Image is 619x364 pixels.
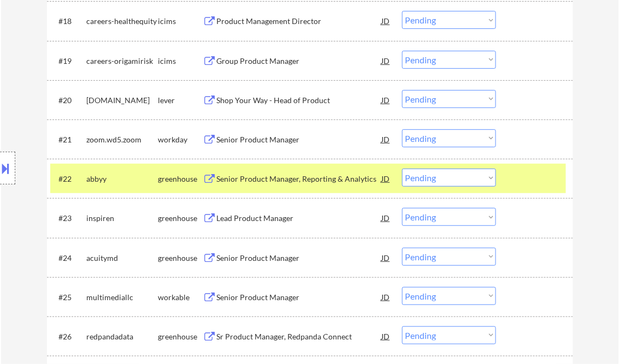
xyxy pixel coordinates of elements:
[217,174,382,184] div: Senior Product Manager, Reporting & Analytics
[217,134,382,145] div: Senior Product Manager
[158,56,203,67] div: icims
[217,292,382,303] div: Senior Product Manager
[381,51,392,70] div: JD
[217,331,382,342] div: Sr Product Manager, Redpanda Connect
[381,208,392,228] div: JD
[59,331,78,342] div: #26
[381,90,392,110] div: JD
[59,292,78,303] div: #25
[87,331,158,342] div: redpandadata
[87,56,158,67] div: careers-origamirisk
[381,129,392,149] div: JD
[59,16,78,27] div: #18
[158,16,203,27] div: icims
[217,213,382,224] div: Lead Product Manager
[381,248,392,267] div: JD
[381,169,392,188] div: JD
[87,292,158,303] div: multimediallc
[381,11,392,31] div: JD
[59,56,78,67] div: #19
[217,16,382,27] div: Product Management Director
[381,326,392,346] div: JD
[158,292,203,303] div: workable
[217,95,382,106] div: Shop Your Way - Head of Product
[217,56,382,67] div: Group Product Manager
[87,16,158,27] div: careers-healthequity
[158,331,203,342] div: greenhouse
[217,253,382,264] div: Senior Product Manager
[381,287,392,307] div: JD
